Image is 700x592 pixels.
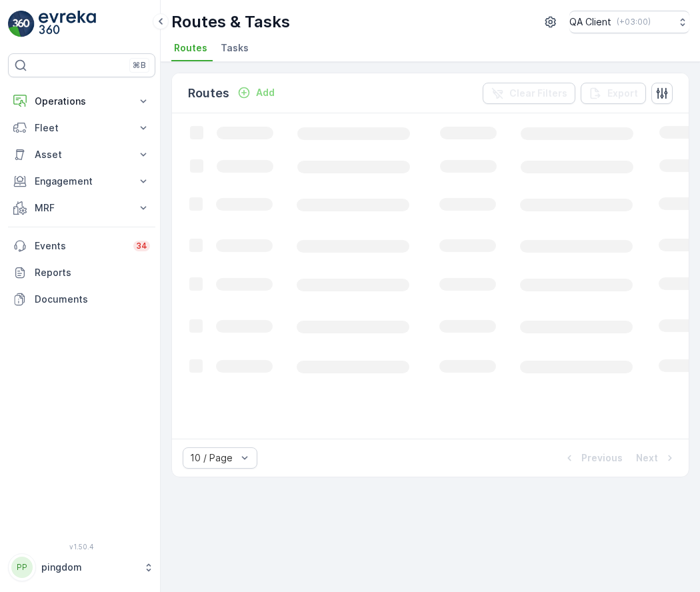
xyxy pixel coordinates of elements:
p: Fleet [35,121,129,135]
button: Operations [8,88,155,115]
p: QA Client [569,15,611,29]
p: Operations [35,95,129,108]
p: Export [607,87,638,100]
button: PPpingdom [8,553,155,581]
p: Add [256,86,275,99]
button: Engagement [8,168,155,195]
p: Next [636,451,658,465]
button: Export [581,83,646,104]
p: pingdom [41,561,137,574]
a: Events34 [8,233,155,259]
span: Routes [174,41,207,55]
p: Documents [35,293,150,306]
button: MRF [8,195,155,221]
p: Previous [581,451,623,465]
p: Reports [35,266,150,279]
p: MRF [35,201,129,215]
p: Routes [188,84,229,103]
p: Asset [35,148,129,161]
button: QA Client(+03:00) [569,11,689,33]
p: Engagement [35,175,129,188]
img: logo_light-DOdMpM7g.png [39,11,96,37]
p: ⌘B [133,60,146,71]
a: Reports [8,259,155,286]
div: PP [11,557,33,578]
p: Routes & Tasks [171,11,290,33]
p: ( +03:00 ) [617,17,651,27]
p: Clear Filters [509,87,567,100]
p: Events [35,239,125,253]
button: Fleet [8,115,155,141]
p: 34 [136,241,147,251]
img: logo [8,11,35,37]
button: Previous [561,450,624,466]
span: Tasks [221,41,249,55]
a: Documents [8,286,155,313]
span: v 1.50.4 [8,543,155,551]
button: Asset [8,141,155,168]
button: Add [232,85,280,101]
button: Next [635,450,678,466]
button: Clear Filters [483,83,575,104]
